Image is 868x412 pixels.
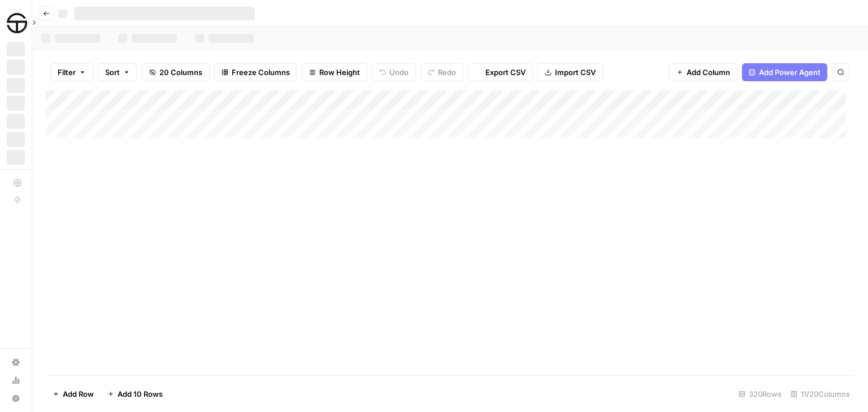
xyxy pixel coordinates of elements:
[214,63,297,81] button: Freeze Columns
[159,67,202,78] span: 20 Columns
[537,63,603,81] button: Import CSV
[372,63,416,81] button: Undo
[58,67,76,78] span: Filter
[786,385,854,403] div: 11/20 Columns
[438,67,456,78] span: Redo
[420,63,463,81] button: Redo
[46,385,101,403] button: Add Row
[7,13,27,33] img: SimpleTire Logo
[63,388,94,400] span: Add Row
[302,63,367,81] button: Row Height
[687,67,730,78] span: Add Column
[7,371,25,389] a: Usage
[142,63,210,81] button: 20 Columns
[485,67,526,78] span: Export CSV
[468,63,533,81] button: Export CSV
[669,63,737,81] button: Add Column
[7,353,25,371] a: Settings
[7,389,25,407] button: Help + Support
[742,63,827,81] button: Add Power Agent
[319,67,360,78] span: Row Height
[105,67,120,78] span: Sort
[7,9,25,37] button: Workspace: SimpleTire
[50,63,93,81] button: Filter
[118,388,163,400] span: Add 10 Rows
[98,63,137,81] button: Sort
[734,385,786,403] div: 320 Rows
[232,67,290,78] span: Freeze Columns
[555,67,596,78] span: Import CSV
[759,67,821,78] span: Add Power Agent
[389,67,409,78] span: Undo
[101,385,170,403] button: Add 10 Rows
